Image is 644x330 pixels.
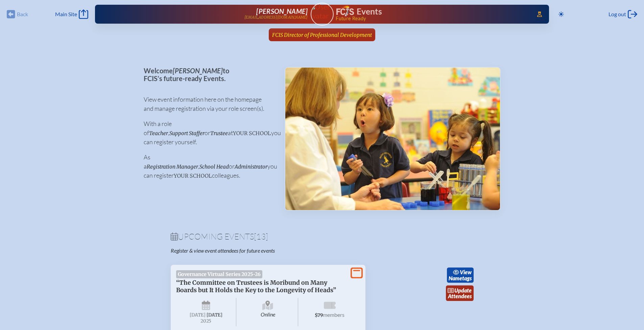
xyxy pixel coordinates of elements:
a: User Avatar [311,3,334,26]
span: Support Staffer [169,130,205,136]
img: User Avatar [308,2,336,20]
span: Main Site [55,11,77,18]
span: update [454,287,472,294]
span: [PERSON_NAME] [173,67,223,75]
span: [PERSON_NAME] [256,7,308,15]
a: updateAttendees [446,285,474,301]
a: viewNametags [447,268,474,283]
span: view [460,269,472,275]
a: [PERSON_NAME][EMAIL_ADDRESS][DOMAIN_NAME] [117,7,308,21]
p: With a role of , or at you can register yourself. [144,119,274,147]
span: $79 [315,312,323,318]
div: FCIS Events — Future ready [336,5,528,21]
span: FCIS Director of Professional Development [272,32,372,38]
span: Teacher [149,130,168,136]
p: View event information here on the homepage and manage registration via your role screen(s). [144,95,274,113]
span: Registration Manager [147,163,198,170]
span: “The Committee on Trustees is Moribund on Many Boards but It Holds the Key to the Longevity of He... [176,279,336,294]
span: your school [233,130,271,136]
span: Trustee [210,130,228,136]
span: your school [174,173,212,179]
span: Administrator [235,163,267,170]
img: Events [285,68,500,210]
span: [13] [254,231,268,242]
span: [DATE] [190,312,206,318]
span: [DATE] [207,312,222,318]
span: members [323,311,344,318]
p: Welcome to FCIS’s future-ready Events. [144,67,274,82]
span: Online [238,298,298,326]
p: As a , or you can register colleagues. [144,153,274,180]
p: [EMAIL_ADDRESS][DOMAIN_NAME] [244,15,308,20]
span: 2025 [182,319,231,324]
a: FCIS Director of Professional Development [269,28,375,41]
p: Register & view event attendees for future events [171,247,349,254]
h1: Upcoming Events [171,232,474,240]
span: Governance Virtual Series 2025-26 [176,270,263,278]
span: Log out [609,11,626,18]
a: Main Site [55,9,88,19]
span: School Head [199,163,229,170]
span: Future Ready [336,16,527,21]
